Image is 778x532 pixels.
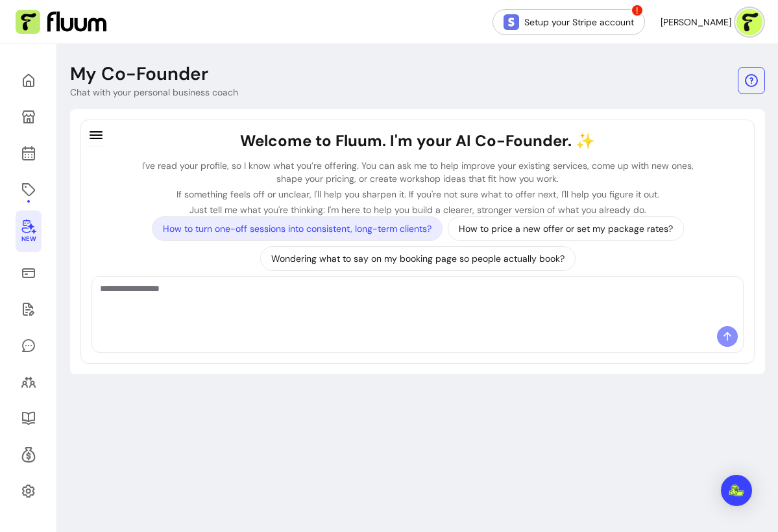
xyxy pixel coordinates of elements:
[631,4,644,17] span: !
[70,86,238,99] p: Chat with your personal business coach
[16,366,42,398] a: Clients
[504,14,519,30] img: Stripe Icon
[21,235,36,244] span: New
[16,138,42,169] a: Calendar
[721,475,752,506] div: Open Intercom Messenger
[163,222,432,235] p: How to turn one-off sessions into consistent, long-term clients?
[271,252,565,265] p: Wondering what to say on my booking page so people actually book?
[16,10,106,34] img: Fluum Logo
[16,475,42,507] a: Settings
[135,203,701,216] p: Just tell me what you're thinking: I'm here to help you build a clearer, stronger version of what...
[70,62,208,86] p: My Co-Founder
[16,403,42,434] a: Resources
[661,16,731,29] span: [PERSON_NAME]
[459,222,673,235] p: How to price a new offer or set my package rates?
[135,159,701,185] p: I've read your profile, so I know what you’re offering. You can ask me to help improve your exist...
[736,9,762,35] img: avatar
[661,9,762,35] button: avatar[PERSON_NAME]
[100,282,735,321] textarea: Ask me anything...
[135,188,701,201] p: If something feels off or unclear, I'll help you sharpen it. If you're not sure what to offer nex...
[16,439,42,470] a: Refer & Earn
[492,9,645,35] a: Setup your Stripe account
[16,330,42,361] a: My Messages
[16,174,42,205] a: Offerings
[16,257,42,288] a: Sales
[16,101,42,133] a: My Page
[135,131,701,151] h1: Welcome to Fluum. I'm your AI Co-Founder. ✨
[16,210,42,252] a: New
[16,65,42,96] a: Home
[16,294,42,325] a: Waivers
